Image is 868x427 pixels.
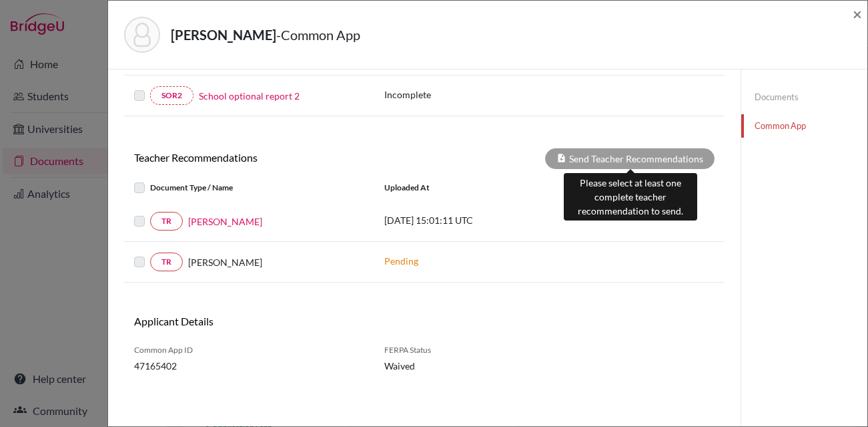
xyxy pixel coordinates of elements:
[188,255,262,269] span: [PERSON_NAME]
[384,254,564,268] p: Pending
[276,27,360,43] span: - Common App
[150,86,193,105] a: SOR2
[741,114,867,138] a: Common App
[188,215,262,229] a: [PERSON_NAME]
[741,86,867,109] a: Documents
[150,253,183,271] a: TR
[124,151,424,164] h6: Teacher Recommendations
[853,4,862,23] span: ×
[134,344,364,356] span: Common App ID
[384,344,514,356] span: FERPA Status
[374,180,574,196] div: Uploaded at
[171,27,276,43] strong: [PERSON_NAME]
[545,148,715,169] div: Send Teacher Recommendations
[384,88,522,102] p: Incomplete
[564,173,697,221] div: Please select at least one complete teacher recommendation to send.
[199,89,300,103] a: School optional report 2
[384,359,514,373] span: Waived
[124,180,374,196] div: Document Type / Name
[853,6,862,22] button: Close
[150,212,183,231] a: TR
[384,213,564,227] p: [DATE] 15:01:11 UTC
[134,359,364,373] span: 47165402
[134,315,414,327] h6: Applicant Details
